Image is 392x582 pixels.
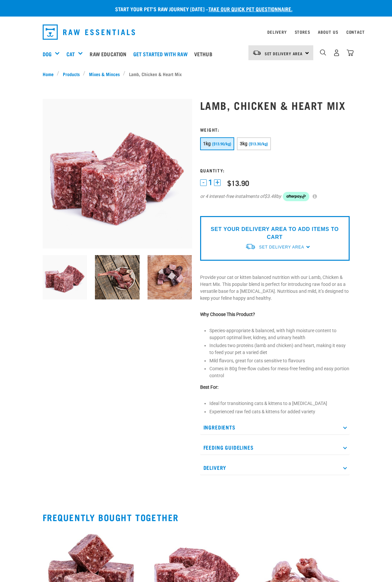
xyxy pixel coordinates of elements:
li: Species-appropriate & balanced, with high moisture content to support optimal liver, kidney, and ... [209,327,350,341]
button: 1kg ($13.90/kg) [200,137,234,150]
nav: breadcrumbs [43,70,350,77]
div: $13.90 [227,179,249,187]
p: Feeding Guidelines [200,440,350,455]
a: Vethub [193,41,217,67]
img: home-icon-1@2x.png [320,49,326,56]
img: home-icon@2x.png [347,49,354,56]
p: SET YOUR DELIVERY AREA TO ADD ITEMS TO CART [205,225,345,241]
span: Set Delivery Area [265,52,303,55]
a: Home [43,70,57,77]
img: Raw Essentials Logo [43,24,135,40]
a: Contact [346,31,365,33]
span: 3kg [240,141,248,146]
p: Ingredients [200,420,350,435]
span: ($13.30/kg) [249,142,268,146]
li: Ideal for transitioning cats & kittens to a [MEDICAL_DATA] [209,400,350,407]
img: Afterpay [283,192,309,201]
a: Stores [295,31,310,33]
h1: Lamb, Chicken & Heart Mix [200,99,350,111]
li: Experienced raw fed cats & kittens for added variety [209,408,350,415]
span: 1 [208,179,212,186]
a: About Us [318,31,338,33]
img: 1124 Lamb Chicken Heart Mix 01 [43,99,192,248]
p: Provide your cat or kitten balanced nutrition with our Lamb, Chicken & Heart Mix. This popular bl... [200,274,350,302]
img: van-moving.png [245,243,256,250]
h3: Weight: [200,127,350,132]
img: 1124 Lamb Chicken Heart Mix 01 [43,255,87,300]
div: or 4 interest-free instalments of by [200,192,350,201]
a: take our quick pet questionnaire. [208,7,292,10]
button: - [200,179,207,186]
li: Comes in 80g free-flow cubes for mess-free feeding and easy portion control [209,365,350,379]
button: 3kg ($13.30/kg) [237,137,271,150]
p: Delivery [200,460,350,475]
img: van-moving.png [252,50,261,56]
img: Lamb Salmon Duck Possum Heart Mixes [148,255,192,300]
a: Products [59,70,83,77]
a: Dog [43,50,52,58]
strong: Why Choose This Product? [200,312,255,317]
li: Includes two proteins (lamb and chicken) and heart, making it easy to feed your pet a varied diet [209,342,350,356]
h3: Quantity: [200,168,350,173]
img: Assortment of Raw Essentials Ingredients Including,Wallaby Shoulder, Cubed Tripe, Cubed Turkey He... [95,255,140,300]
span: $3.48 [264,193,276,200]
img: user.png [333,49,340,56]
span: Set Delivery Area [259,245,304,249]
a: Raw Education [88,41,131,67]
a: Get started with Raw [132,41,193,67]
h2: Frequently bought together [43,512,350,522]
a: Cat [66,50,75,58]
li: Mild flavors, great for cats sensitive to flavours [209,357,350,364]
span: 1kg [203,141,211,146]
a: Delivery [267,31,286,33]
a: Mixes & Minces [85,70,123,77]
button: + [214,179,221,186]
span: ($13.90/kg) [212,142,231,146]
nav: dropdown navigation [37,22,355,42]
strong: Best For: [200,384,218,390]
